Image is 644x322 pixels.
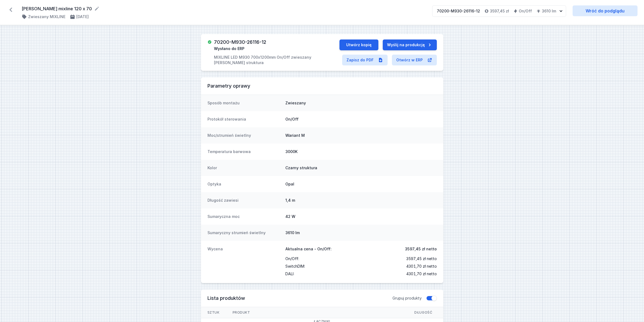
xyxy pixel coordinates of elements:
[76,14,89,19] h4: [DATE]
[285,149,437,154] dd: 3000K
[214,55,339,65] p: MIXLINE LED M930 700x1200mm On/Off zwieszany [PERSON_NAME] struktura
[28,14,65,19] h4: Zwieszany MIXLINE
[207,214,281,219] dt: Sumaryczna moc
[207,133,281,138] dt: Moc/strumień świetlny
[207,198,281,203] dt: Długość zawiesi
[406,270,437,278] span: 4301,70 zł netto
[207,83,437,89] h3: Parametry oprawy
[201,307,226,318] span: Sztuk
[285,100,437,106] dd: Zwieszany
[285,133,437,138] dd: Wariant M
[406,263,437,270] span: 4301,70 zł netto
[285,117,437,122] dd: On/Off
[285,255,299,263] span: On/Off :
[519,8,532,14] h4: On/Off
[285,270,294,278] span: DALI :
[94,6,100,11] button: Edytuj nazwę projektu
[207,230,281,235] dt: Sumaryczny strumień świetlny
[207,246,281,278] dt: Wycena
[22,5,426,12] form: [PERSON_NAME] mixline 120 x 70
[406,255,437,263] span: 3597,45 zł netto
[573,5,638,16] a: Wróć do podglądu
[214,46,245,51] span: Wysłano do ERP
[207,165,281,171] dt: Kolor
[285,263,305,270] span: SwitchDIM :
[426,296,437,301] button: Grupuj produkty
[392,55,437,65] a: Otwórz w ERP
[542,8,556,14] h4: 3610 lm
[285,246,332,252] span: Aktualna cena - On/Off:
[207,149,281,154] dt: Temperatura barwowa
[408,307,439,318] span: Długość
[285,214,437,219] dd: 42 W
[392,296,422,301] span: Grupuj produkty
[285,165,437,171] dd: Czarny struktura
[207,100,281,106] dt: Sposób montażu
[405,246,437,252] span: 3597,45 zł netto
[285,230,437,235] dd: 3610 lm
[383,39,437,50] button: Wyślij na produkcję
[207,117,281,122] dt: Protokół sterowania
[437,8,480,14] div: 70200-M930-26116-12
[207,295,392,301] h3: Lista produktów
[285,198,437,203] dd: 1,4 m
[214,39,266,45] h3: 70200-M930-26116-12
[226,307,257,318] span: Produkt
[339,39,378,50] button: Utwórz kopię
[342,55,388,65] a: Zapisz do PDF
[285,181,437,187] dd: Opal
[207,181,281,187] dt: Optyka
[432,5,566,17] button: 70200-M930-26116-123597,45 złOn/Off3610 lm
[490,8,509,14] h4: 3597,45 zł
